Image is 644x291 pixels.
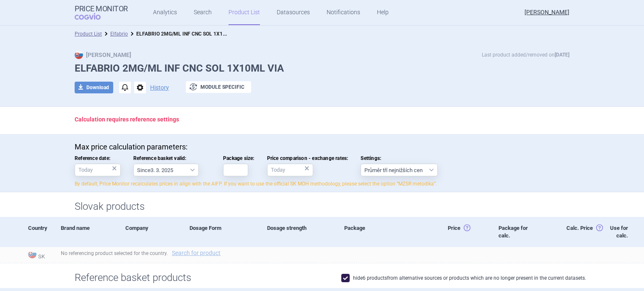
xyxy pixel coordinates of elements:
span: COGVIO [75,13,112,20]
strong: [DATE] [555,52,569,58]
span: Price comparison - exchange rates: [267,155,348,161]
div: × [304,164,309,173]
h1: Reference basket products [75,272,569,284]
div: Package for calc. [492,217,538,247]
span: Settings: [361,155,438,161]
div: Package [338,217,415,247]
div: Calc. Price [538,217,603,247]
button: Download [75,82,113,93]
div: × [112,164,117,173]
a: Product List [75,31,102,37]
div: Dosage Form [183,217,260,247]
div: Country [22,217,55,247]
div: Company [119,217,184,247]
span: Reference date: [75,155,121,161]
span: Reference basket valid: [133,155,210,161]
li: Elfabrio [102,30,128,38]
div: Brand name [55,217,119,247]
label: hide 6 products from alternative sources or products which are no longer present in the current d... [341,274,586,282]
strong: ELFABRIO 2MG/ML INF CNC SOL 1X10ML VIA [136,29,243,37]
h1: Slovak products [75,201,569,213]
span: SK [22,249,55,261]
div: Use for calc. [603,217,632,247]
div: Price [415,217,492,247]
li: Product List [75,30,102,38]
p: Max price calculation parameters: [75,142,569,152]
img: Slovakia [28,250,36,258]
h1: ELFABRIO 2MG/ML INF CNC SOL 1X10ML VIA [75,62,569,75]
a: Price MonitorCOGVIO [75,5,128,21]
a: Search for product [172,250,221,256]
button: Module specific [186,81,251,93]
span: No referencing product selected for the country. [61,250,225,256]
button: History [150,85,169,90]
p: By default, Price Monitor recalculates prices in align with the AIFP. If you want to use the offi... [75,180,569,188]
select: Reference basket valid: [133,164,199,176]
strong: Price Monitor [75,5,128,13]
p: Last product added/removed on [482,51,569,59]
div: Dosage strength [261,217,338,247]
input: Package size: [223,164,248,176]
strong: Calculation requires reference settings [75,116,179,123]
input: Reference date:× [75,164,121,176]
input: Price comparison - exchange rates:× [267,164,313,176]
strong: [PERSON_NAME] [75,52,131,58]
img: SK [75,51,83,59]
a: Elfabrio [110,31,128,37]
select: Settings: [361,164,438,176]
li: ELFABRIO 2MG/ML INF CNC SOL 1X10ML VIA [128,30,229,38]
span: Package size: [223,155,254,161]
